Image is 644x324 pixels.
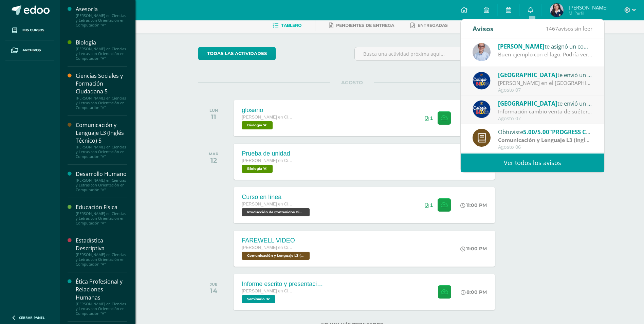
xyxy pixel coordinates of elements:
div: [PERSON_NAME] en Ciencias y Letras con Orientación en Computación "A" [76,96,127,110]
div: Ciencias Sociales y Formación Ciudadana 5 [76,72,127,95]
div: LUN [209,108,218,113]
div: te envió un aviso [498,99,592,108]
span: [PERSON_NAME] en Ciencias y Letras con Orientación en Computación [242,245,293,250]
div: [PERSON_NAME] en Ciencias y Letras con Orientación en Computación "A" [76,252,127,267]
div: Biología [76,39,127,47]
a: Tablero [273,20,301,31]
div: Obtuviste en [498,127,592,136]
span: avisos sin leer [546,25,592,32]
div: glosario [242,107,293,114]
a: Ética Profesional y Relaciones Humanas[PERSON_NAME] en Ciencias y Letras con Orientación en Compu... [76,278,127,316]
span: [PERSON_NAME] [569,4,608,11]
div: Informe escrito y presentación final [242,281,323,288]
span: "PROGRESS CHECKS" [549,128,607,136]
div: Prueba de unidad [242,150,293,157]
span: Comunicación y Lenguaje L3 (Inglés Técnico) 5 'A' [242,252,310,260]
span: [PERSON_NAME] en Ciencias y Letras con Orientación en Computación [242,289,293,293]
div: 14 [210,287,218,295]
span: Producción de Contenidos Digitales 'A' [242,208,310,216]
input: Busca una actividad próxima aquí... [355,47,505,60]
div: Buen ejemplo con el lago. Podría ver las modificaciones con ciertas plantas acuáticas, que ayuden... [498,51,592,58]
span: 1 [430,115,433,121]
a: Estadística Descriptiva[PERSON_NAME] en Ciencias y Letras con Orientación en Computación "A" [76,237,127,267]
span: Seminario 'A' [242,295,275,303]
div: [PERSON_NAME] en Ciencias y Letras con Orientación en Computación "A" [76,178,127,192]
div: te envió un aviso [498,70,592,79]
span: [PERSON_NAME] en Ciencias y Letras con Orientación en Computación [242,202,293,206]
span: Mi Perfil [569,10,608,16]
span: Tablero [281,23,301,28]
div: MAR [209,151,218,156]
a: Ciencias Sociales y Formación Ciudadana 5[PERSON_NAME] en Ciencias y Letras con Orientación en Co... [76,72,127,110]
span: Pendientes de entrega [336,23,394,28]
div: 11:00 PM [460,246,487,252]
a: Mis cursos [5,20,54,40]
div: Archivos entregados [425,115,433,121]
a: Ver todos los avisos [461,154,604,172]
div: Asesoría [76,5,127,13]
span: Entregadas [418,23,448,28]
img: 919ad801bb7643f6f997765cf4083301.png [473,72,491,90]
div: [PERSON_NAME] en Ciencias y Letras con Orientación en Computación "A" [76,211,127,226]
span: [PERSON_NAME] [498,42,545,50]
a: Pendientes de entrega [329,20,394,31]
div: 8:00 PM [461,289,487,295]
img: 919ad801bb7643f6f997765cf4083301.png [473,100,491,118]
a: Desarrollo Humano[PERSON_NAME] en Ciencias y Letras con Orientación en Computación "A" [76,170,127,192]
div: Educación Física [76,203,127,211]
span: [GEOGRAPHIC_DATA] [498,71,557,79]
img: 05091304216df6e21848a617ddd75094.png [473,43,491,61]
a: Comunicación y Lenguaje L3 (Inglés Técnico) 5[PERSON_NAME] en Ciencias y Letras con Orientación e... [76,121,127,159]
div: Ética Profesional y Relaciones Humanas [76,278,127,301]
span: [PERSON_NAME] en Ciencias y Letras con Orientación en Computación [242,115,293,120]
div: Archivos entregados [425,202,433,208]
div: Comunicación y Lenguaje L3 (Inglés Técnico) 5 [76,121,127,145]
div: 12 [209,156,218,164]
span: Mis cursos [22,28,44,33]
span: 5.00/5.00 [523,128,549,136]
a: Educación Física[PERSON_NAME] en Ciencias y Letras con Orientación en Computación "A" [76,203,127,226]
a: todas las Actividades [198,47,276,60]
div: Información cambio venta de suéter y chaleco del Colegio - Tejidos Piemont -: Estimados Padres de... [498,108,592,115]
a: Archivos [5,40,54,60]
div: Agosto 07 [498,87,592,93]
span: Biología 'A' [242,121,273,129]
span: Cerrar panel [19,315,45,320]
div: [PERSON_NAME] en Ciencias y Letras con Orientación en Computación "A" [76,145,127,159]
img: 6c0ddeac00340110a4915b3446bee9dc.png [550,3,564,17]
div: | zona [498,136,592,144]
div: Curso en línea [242,194,311,201]
span: AGOSTO [330,79,374,86]
div: 11:00 PM [460,202,487,208]
a: Entregadas [410,20,448,31]
div: [PERSON_NAME] en Ciencias y Letras con Orientación en Computación "A" [76,302,127,316]
div: Agosto 06 [498,144,592,150]
div: Agosto 07 [498,116,592,122]
div: te asignó un comentario en 'Hoja de trabajo 1' para 'Ética Profesional y Relaciones Humanas' [498,42,592,51]
div: [PERSON_NAME] en Ciencias y Letras con Orientación en Computación "A" [76,13,127,28]
a: Asesoría[PERSON_NAME] en Ciencias y Letras con Orientación en Computación "A" [76,5,127,28]
span: [GEOGRAPHIC_DATA] [498,100,557,107]
span: Archivos [22,48,41,53]
div: JUE [210,282,218,287]
span: Biología 'A' [242,165,273,173]
div: Avisos [473,19,494,38]
a: Biología[PERSON_NAME] en Ciencias y Letras con Orientación en Computación "A" [76,39,127,61]
span: 1467 [546,25,558,32]
span: 1 [430,202,433,208]
div: FAREWELL VIDEO [242,237,311,244]
div: [PERSON_NAME] en Ciencias y Letras con Orientación en Computación "A" [76,47,127,61]
strong: Comunicación y Lenguaje L3 (Inglés Técnico) 5 [498,136,619,144]
div: Estadística Descriptiva [76,237,127,252]
span: [PERSON_NAME] en Ciencias y Letras con Orientación en Computación [242,158,293,163]
div: 11 [209,113,218,121]
div: Abuelitos Heladeros en el Colegio Belga.: Estimados padres y madres de familia: Les saludamos cor... [498,79,592,87]
div: Desarrollo Humano [76,170,127,178]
